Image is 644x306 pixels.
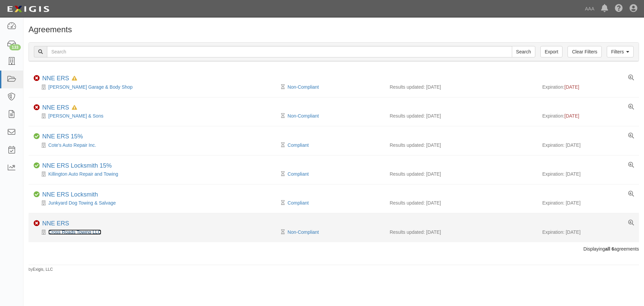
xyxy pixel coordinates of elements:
[29,25,639,34] h1: Agreements
[34,84,283,90] div: Beaulieu's Garage & Body Shop
[42,104,77,112] div: NNE ERS
[605,246,614,252] b: all 6
[42,104,69,111] a: NNE ERS
[542,142,634,148] div: Expiration: [DATE]
[33,267,53,272] a: Exigis, LLC
[34,142,283,148] div: Cote's Auto Repair Inc.
[542,84,634,90] div: Expiration:
[34,104,40,111] i: Non-Compliant
[48,229,101,235] a: Cross Roads Towing LLC
[42,162,112,169] a: NNE ERS Locksmith 15%
[5,3,51,15] img: logo-5460c22ac91f19d4615b14bd174203de0afe785f0fc80cf4dbbc73dc1793850b.png
[628,162,634,168] a: View results summary
[48,171,118,177] a: Killington Auto Repair and Towing
[607,46,634,57] a: Filters
[542,113,634,119] div: Expiration:
[42,75,69,82] a: NNE ERS
[34,113,283,119] div: Sylvio Paradis & Sons
[568,46,601,57] a: Clear Filters
[390,142,532,148] div: Results updated: [DATE]
[542,229,634,235] div: Expiration: [DATE]
[628,133,634,139] a: View results summary
[565,113,579,119] span: [DATE]
[34,171,283,177] div: Killington Auto Repair and Towing
[42,220,69,227] div: NNE ERS
[287,171,309,177] a: Compliant
[281,114,285,118] i: Pending Review
[34,229,283,235] div: Cross Roads Towing LLC
[281,85,285,89] i: Pending Review
[540,46,562,57] a: Export
[512,46,535,57] input: Search
[615,5,623,13] i: Help Center - Complianz
[390,113,532,119] div: Results updated: [DATE]
[628,191,634,197] a: View results summary
[72,105,77,110] i: In Default since 08/15/2025
[34,75,40,81] i: Non-Compliant
[281,172,285,176] i: Pending Review
[48,84,132,90] a: [PERSON_NAME] Garage & Body Shop
[72,76,77,81] i: In Default since 08/15/2025
[42,220,69,227] a: NNE ERS
[48,200,116,206] a: Junkyard Dog Towing & Salvage
[628,75,634,81] a: View results summary
[287,142,309,148] a: Compliant
[34,200,283,206] div: Junkyard Dog Towing & Salvage
[281,143,285,147] i: Pending Review
[390,171,532,177] div: Results updated: [DATE]
[542,200,634,206] div: Expiration: [DATE]
[23,246,644,252] div: Displaying agreements
[42,162,112,170] div: NNE ERS Locksmith 15%
[628,104,634,110] a: View results summary
[281,230,285,234] i: Pending Review
[34,191,40,198] i: Compliant
[47,46,512,57] input: Search
[34,163,40,169] i: Compliant
[287,229,319,235] a: Non-Compliant
[582,2,598,15] a: AAA
[42,191,98,198] a: NNE ERS Locksmith
[287,200,309,206] a: Compliant
[390,84,532,90] div: Results updated: [DATE]
[48,113,103,119] a: [PERSON_NAME] & Sons
[29,267,53,272] small: by
[287,84,319,90] a: Non-Compliant
[9,44,21,50] div: 133
[542,171,634,177] div: Expiration: [DATE]
[565,84,579,90] span: [DATE]
[628,220,634,226] a: View results summary
[390,200,532,206] div: Results updated: [DATE]
[34,133,40,139] i: Compliant
[48,142,96,148] a: Cote's Auto Repair Inc.
[42,75,77,82] div: NNE ERS
[34,220,40,226] i: Non-Compliant
[287,113,319,119] a: Non-Compliant
[281,201,285,205] i: Pending Review
[42,133,83,140] a: NNE ERS 15%
[390,229,532,235] div: Results updated: [DATE]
